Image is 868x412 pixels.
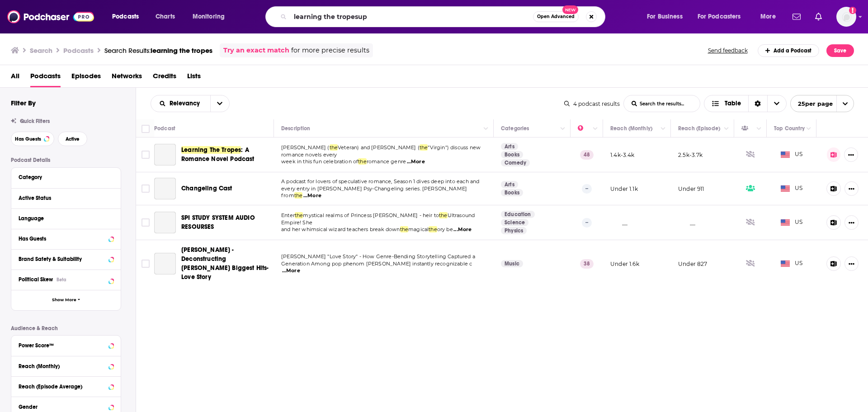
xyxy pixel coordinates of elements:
[187,69,201,87] span: Lists
[281,253,475,260] span: [PERSON_NAME] "Love Story" - How Genre-Bending Storytelling Captured a
[781,259,803,268] span: US
[358,158,367,165] span: the
[11,132,54,146] button: Has Guests
[658,123,669,134] button: Column Actions
[15,137,41,142] span: Has Guests
[281,144,330,151] span: [PERSON_NAME] (
[281,144,481,158] span: "Virgin") discuss new romance novels every
[281,158,358,165] span: week in this fun celebration of
[610,219,627,227] p: __
[104,46,212,55] a: Search Results:learning the tropes
[20,118,50,124] span: Quick Filters
[71,69,101,87] span: Episodes
[154,212,176,233] a: SPI STUDY SYSTEM AUDIO RESOURSES
[19,363,106,369] div: Reach (Monthly)
[781,150,803,159] span: US
[692,9,754,24] button: open menu
[154,123,175,134] div: Podcast
[281,185,467,199] span: every entry in [PERSON_NAME] Psy-Changeling series. [PERSON_NAME] from
[578,123,590,134] div: Power Score
[11,157,121,163] p: Podcast Details
[154,253,176,275] a: Taylor Swift -Deconstructing Taylor Swift's Biggest Hits- Love Story
[647,10,683,23] span: For Business
[19,195,108,201] div: Active Status
[748,95,767,112] div: Sort Direction
[400,226,409,232] span: the
[181,184,232,193] a: Changeling Cast
[721,123,732,134] button: Column Actions
[19,360,113,371] button: Reach (Monthly)
[19,174,108,180] div: Category
[330,144,338,151] span: the
[741,123,754,134] div: Has Guests
[19,236,106,242] div: Has Guests
[303,192,321,199] span: ...More
[789,9,804,24] a: Show notifications dropdown
[274,6,614,27] div: Search podcasts, credits, & more...
[501,143,518,150] a: Arts
[501,181,518,188] a: Arts
[678,123,720,134] div: Reach (Episode)
[781,218,803,227] span: US
[151,95,230,112] h2: Choose List sort
[641,9,694,24] button: open menu
[704,95,787,112] h2: Choose View
[705,47,750,54] button: Send feedback
[678,260,708,268] p: Under 827
[154,178,176,199] a: Changeling Cast
[678,185,704,193] p: Under 911
[844,215,859,230] button: Show More Button
[580,150,594,159] p: 48
[186,9,236,24] button: open menu
[19,339,113,350] button: Power Score™
[790,95,854,112] button: open menu
[151,46,212,55] span: learning the tropes
[19,192,113,204] button: Active Status
[338,144,420,151] span: Veteran) and [PERSON_NAME] (
[210,95,229,112] button: open menu
[19,256,106,262] div: Brand Safety & Suitability
[537,14,575,19] span: Open Advanced
[142,185,150,193] span: Toggle select row
[481,123,491,134] button: Column Actions
[112,10,139,23] span: Podcasts
[181,213,271,232] a: SPI STUDY SYSTEM AUDIO RESOURSES
[19,213,113,224] button: Language
[501,151,523,158] a: Books
[281,260,472,267] span: Generation Among pop phenom [PERSON_NAME] instantly recognizable c
[11,99,36,107] h2: Filter By
[181,246,269,281] span: [PERSON_NAME] -Deconstructing [PERSON_NAME] Biggest Hits- Love Story
[610,151,635,159] p: 1.4k-3.4k
[725,100,741,107] span: Table
[181,146,271,164] a: Learning The Tropes: A Romance Novel Podcast
[281,212,475,226] span: Ultrasound Empire! She
[19,274,113,285] button: Political SkewBeta
[181,246,271,282] a: [PERSON_NAME] -Deconstructing [PERSON_NAME] Biggest Hits- Love Story
[453,226,472,233] span: ...More
[104,46,212,55] div: Search Results:
[367,158,406,165] span: romance genre
[590,123,601,134] button: Column Actions
[106,9,151,24] button: open menu
[439,212,448,218] span: the
[63,46,94,55] h3: Podcasts
[836,7,856,27] button: Show profile menu
[849,7,856,14] svg: Add a profile image
[142,260,150,268] span: Toggle select row
[501,123,529,134] div: Categories
[7,8,94,25] img: Podchaser - Follow, Share and Rate Podcasts
[678,151,703,159] p: 2.5k-3.7k
[142,151,150,159] span: Toggle select row
[52,298,76,303] span: Show More
[11,69,19,87] span: All
[19,253,113,265] button: Brand Safety & Suitability
[760,10,776,23] span: More
[153,69,176,87] a: Credits
[754,123,764,134] button: Column Actions
[501,219,528,226] a: Science
[281,226,400,232] span: and her whimsical wizard teachers break down
[420,144,428,151] span: the
[19,384,106,390] div: Reach (Episode Average)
